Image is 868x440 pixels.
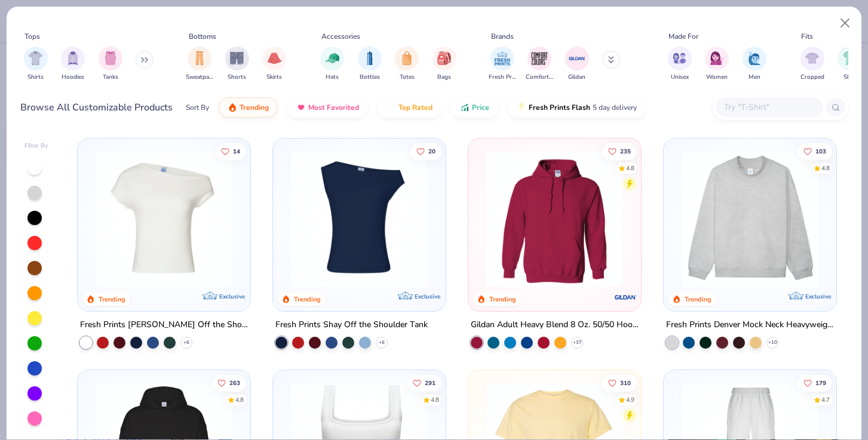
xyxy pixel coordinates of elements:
[706,73,728,82] span: Women
[400,73,415,82] span: Totes
[472,103,489,112] span: Price
[219,293,245,300] span: Exclusive
[671,73,689,82] span: Unisex
[489,47,516,82] div: filter for Fresh Prints
[20,100,173,115] div: Browse All Customizable Products
[743,47,766,82] button: filter button
[489,47,516,82] button: filter button
[834,12,857,35] button: Close
[287,97,368,118] button: Most Favorited
[24,141,48,150] div: Filter By
[326,73,339,82] span: Hats
[326,51,339,65] img: Hats Image
[749,73,760,82] span: Men
[768,339,777,346] span: + 10
[27,73,44,82] span: Shirts
[378,97,441,118] button: Top Rated
[493,50,511,67] img: Fresh Prints Image
[275,318,428,333] div: Fresh Prints Shay Off the Shoulder Tank
[400,51,413,65] img: Totes Image
[104,51,117,65] img: Tanks Image
[225,47,249,82] button: filter button
[805,293,831,300] span: Exclusive
[407,374,441,391] button: Like
[748,51,761,65] img: Men Image
[568,73,585,82] span: Gildan
[526,73,553,82] span: Comfort Colors
[320,47,344,82] div: filter for Hats
[99,47,122,82] div: filter for Tanks
[235,395,244,404] div: 4.8
[262,47,286,82] div: filter for Skirts
[268,51,281,65] img: Skirts Image
[189,31,216,42] div: Bottoms
[431,395,439,404] div: 4.8
[838,47,861,82] div: filter for Slim
[437,51,450,65] img: Bags Image
[230,51,244,65] img: Shorts Image
[228,103,237,112] img: trending.gif
[285,150,434,287] img: 5716b33b-ee27-473a-ad8a-9b8687048459
[229,380,240,386] span: 263
[61,47,85,82] button: filter button
[395,47,419,82] div: filter for Totes
[676,150,824,287] img: f5d85501-0dbb-4ee4-b115-c08fa3845d83
[262,47,286,82] button: filter button
[410,143,441,159] button: Like
[480,150,629,287] img: 01756b78-01f6-4cc6-8d8a-3c30c1a0c8ac
[266,73,282,82] span: Skirts
[186,102,209,113] div: Sort By
[565,47,589,82] button: filter button
[471,318,639,333] div: Gildan Adult Heavy Blend 8 Oz. 50/50 Hooded Sweatshirt
[620,380,631,386] span: 310
[451,97,498,118] button: Price
[62,73,84,82] span: Hoodies
[183,339,189,346] span: + 6
[843,51,856,65] img: Slim Image
[228,73,246,82] span: Shorts
[321,31,360,42] div: Accessories
[573,339,582,346] span: + 37
[568,50,586,67] img: Gildan Image
[219,97,278,118] button: Trending
[320,47,344,82] button: filter button
[743,47,766,82] div: filter for Men
[668,47,692,82] button: filter button
[433,47,456,82] button: filter button
[24,47,48,82] div: filter for Shirts
[24,47,48,82] button: filter button
[363,51,376,65] img: Bottles Image
[815,148,826,154] span: 103
[800,47,824,82] button: filter button
[29,51,42,65] img: Shirts Image
[489,73,516,82] span: Fresh Prints
[666,318,834,333] div: Fresh Prints Denver Mock Neck Heavyweight Sweatshirt
[705,47,729,82] div: filter for Women
[602,143,637,159] button: Like
[437,73,451,82] span: Bags
[805,51,819,65] img: Cropped Image
[99,47,122,82] button: filter button
[723,100,815,114] input: Try "T-Shirt"
[626,164,634,173] div: 4.8
[387,103,396,112] img: TopRated.gif
[193,51,206,65] img: Sweatpants Image
[815,380,826,386] span: 179
[838,47,861,82] button: filter button
[240,103,269,112] span: Trending
[360,73,380,82] span: Bottles
[821,395,830,404] div: 4.7
[358,47,382,82] div: filter for Bottles
[798,143,832,159] button: Like
[491,31,514,42] div: Brands
[602,374,637,391] button: Like
[565,47,589,82] div: filter for Gildan
[668,31,698,42] div: Made For
[296,103,306,112] img: most_fav.gif
[526,47,553,82] div: filter for Comfort Colors
[798,374,832,391] button: Like
[530,50,548,67] img: Comfort Colors Image
[415,293,440,300] span: Exclusive
[668,47,692,82] div: filter for Unisex
[61,47,85,82] div: filter for Hoodies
